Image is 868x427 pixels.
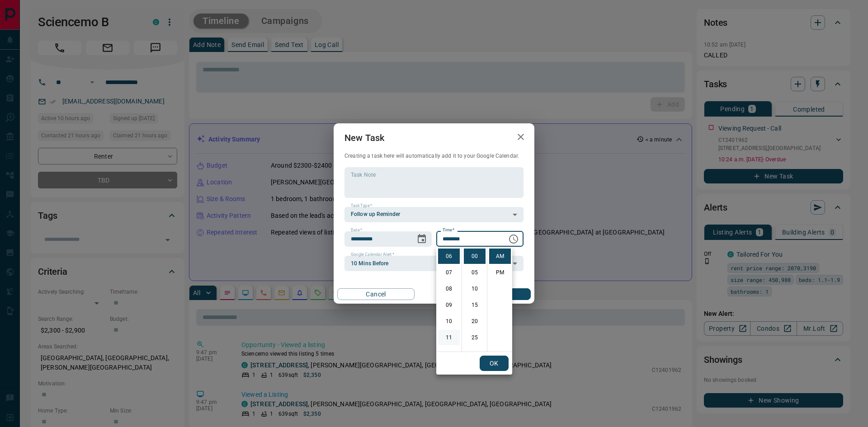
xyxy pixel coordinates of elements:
[462,247,487,352] ul: Select minutes
[438,314,460,329] li: 10 hours
[438,265,460,280] li: 7 hours
[344,256,524,271] div: 10 Mins Before
[480,356,509,371] button: OK
[344,207,524,222] div: Follow up Reminder
[438,297,460,313] li: 9 hours
[464,346,486,361] li: 30 minutes
[413,230,431,248] button: Choose date, selected date is Sep 20, 2025
[489,265,511,280] li: PM
[334,123,395,152] h2: New Task
[438,281,460,296] li: 8 hours
[464,330,486,345] li: 25 minutes
[505,230,523,248] button: Choose time, selected time is 6:00 AM
[443,227,454,233] label: Time
[337,288,415,300] button: Cancel
[438,330,460,345] li: 11 hours
[351,227,362,233] label: Date
[436,247,462,352] ul: Select hours
[464,297,486,313] li: 15 minutes
[464,314,486,329] li: 20 minutes
[464,265,486,280] li: 5 minutes
[351,252,394,258] label: Google Calendar Alert
[487,247,512,352] ul: Select meridiem
[464,249,486,264] li: 0 minutes
[489,249,511,264] li: AM
[344,152,524,160] p: Creating a task here will automatically add it to your Google Calendar.
[438,249,460,264] li: 6 hours
[351,203,372,209] label: Task Type
[464,281,486,296] li: 10 minutes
